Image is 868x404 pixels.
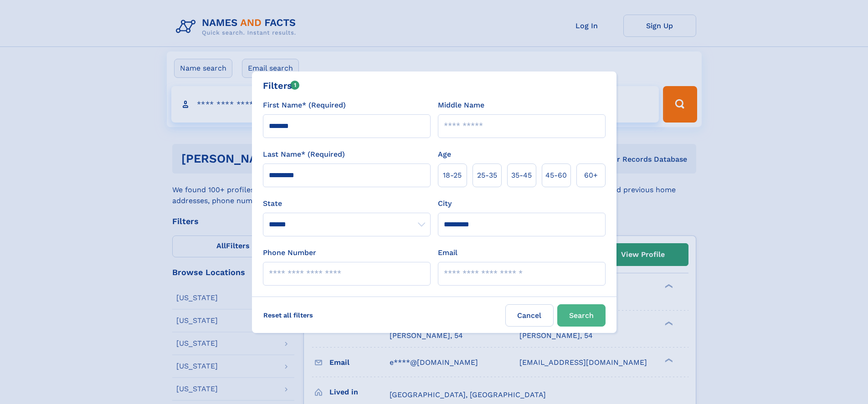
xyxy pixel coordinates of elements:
[438,247,457,258] label: Email
[557,304,606,327] button: Search
[505,304,554,327] label: Cancel
[584,170,598,181] span: 60+
[438,198,452,209] label: City
[263,198,431,209] label: State
[263,100,346,111] label: First Name* (Required)
[263,149,345,160] label: Last Name* (Required)
[263,247,316,258] label: Phone Number
[511,170,532,181] span: 35‑45
[545,170,567,181] span: 45‑60
[477,170,497,181] span: 25‑35
[263,79,300,92] div: Filters
[257,304,319,326] label: Reset all filters
[438,149,451,160] label: Age
[443,170,462,181] span: 18‑25
[438,100,484,111] label: Middle Name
